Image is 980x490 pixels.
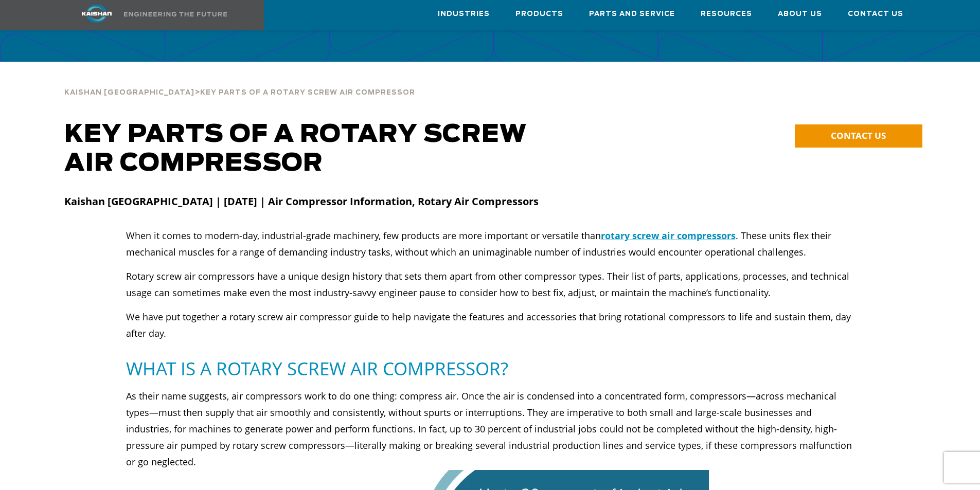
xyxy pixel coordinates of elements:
p: We have put together a rotary screw air compressor guide to help navigate the features and access... [126,308,854,341]
span: KEY PARTS OF A ROTARY SCREW AIR COMPRESSOR [64,122,527,176]
strong: Kaishan [GEOGRAPHIC_DATA] | [DATE] | Air Compressor Information, Rotary Air Compressors [64,194,539,208]
span: Parts and Service [589,8,675,20]
a: Key Parts Of A Rotary Screw Air Compressor [200,87,415,97]
a: Kaishan [GEOGRAPHIC_DATA] [64,87,194,97]
span: Resources [701,8,752,20]
span: Products [515,8,563,20]
span: Contact Us [848,8,903,20]
p: When it comes to modern-day, industrial-grade machinery, few products are more important or versa... [126,227,854,260]
img: Engineering the future [124,12,227,16]
a: CONTACT US [795,124,922,148]
h5: What Is A Rotary Screw Air Compressor? [126,357,854,380]
span: CONTACT US [831,130,886,141]
a: rotary screw air compressors [601,229,736,242]
span: Kaishan [GEOGRAPHIC_DATA] [64,89,194,96]
div: > [64,77,415,101]
span: Key Parts Of A Rotary Screw Air Compressor [200,89,415,96]
span: Industries [438,8,490,20]
p: Rotary screw air compressors have a unique design history that sets them apart from other compres... [126,268,854,301]
img: kaishan logo [58,5,135,23]
span: About Us [778,8,822,20]
p: As their name suggests, air compressors work to do one thing: compress air. Once the air is conde... [126,388,854,470]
